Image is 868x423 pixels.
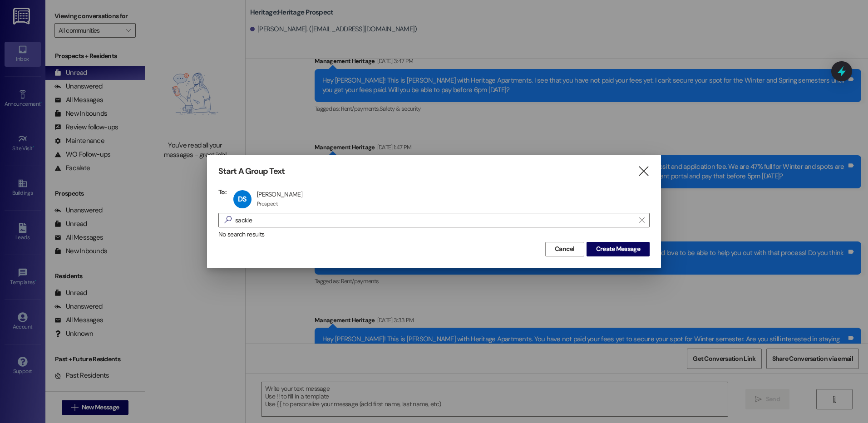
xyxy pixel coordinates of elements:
[218,166,285,177] h3: Start A Group Text
[257,200,278,207] div: Prospect
[235,214,635,226] input: Search for any contact or apartment
[218,230,650,239] div: No search results
[545,242,584,256] button: Cancel
[257,190,302,198] div: [PERSON_NAME]
[221,215,235,225] i: 
[635,213,649,227] button: Clear text
[639,216,644,224] i: 
[637,167,650,176] i: 
[218,188,227,196] h3: To:
[596,244,640,254] span: Create Message
[587,242,650,256] button: Create Message
[238,194,247,204] span: DS
[555,244,575,254] span: Cancel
